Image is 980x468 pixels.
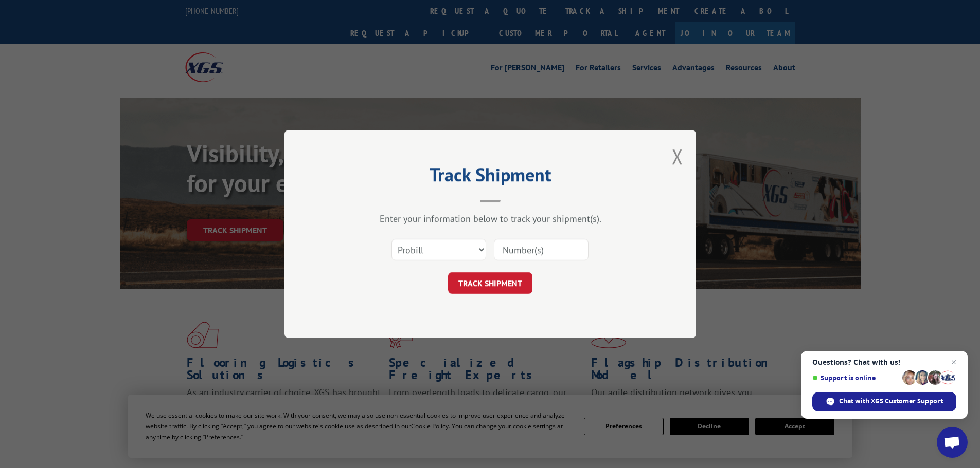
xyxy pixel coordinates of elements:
[494,239,589,260] input: Number(s)
[839,397,943,406] span: Chat with XGS Customer Support
[672,143,683,170] button: Close modal
[336,213,645,224] div: Enter your information below to track your shipment(s).
[448,272,532,294] button: TRACK SHIPMENT
[336,167,645,187] h2: Track Shipment
[948,356,960,368] span: Close chat
[812,358,956,366] span: Questions? Chat with us!
[937,427,968,458] div: Open chat
[812,392,956,411] div: Chat with XGS Customer Support
[812,374,899,382] span: Support is online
